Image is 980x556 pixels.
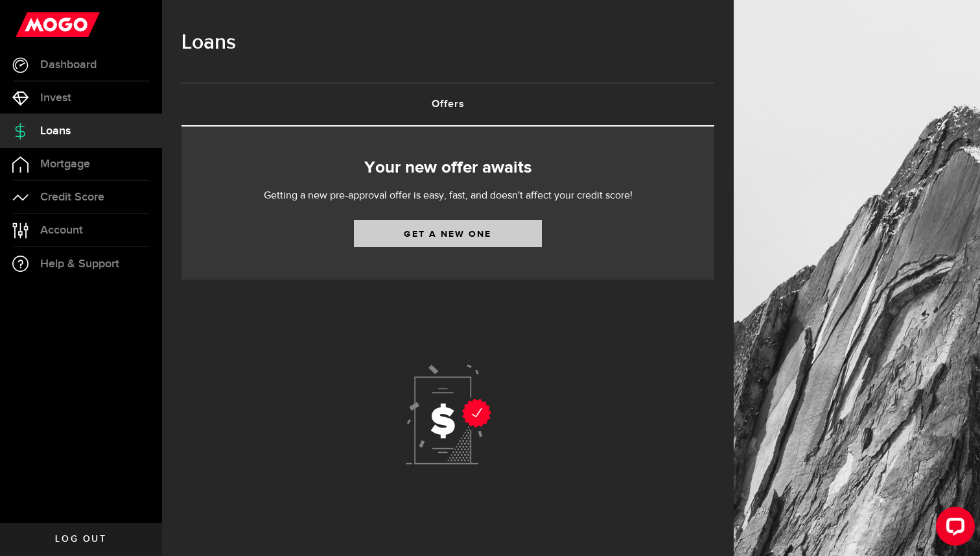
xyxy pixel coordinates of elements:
span: Help & Support [40,258,119,270]
span: Log out [55,535,106,544]
ul: Tabs Navigation [181,82,714,127]
span: Account [40,224,83,236]
span: Loans [40,125,71,137]
span: Invest [40,92,71,104]
span: Mortgage [40,158,90,170]
iframe: LiveChat chat widget [926,502,980,556]
span: Dashboard [40,59,97,71]
p: Getting a new pre-approval offer is easy, fast, and doesn't affect your credit score! [224,188,671,204]
span: Credit Score [40,191,104,203]
h1: Loans [181,26,714,60]
a: Offers [181,84,714,125]
h2: Your new offer awaits [201,154,695,182]
a: Get a new one [354,220,542,247]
